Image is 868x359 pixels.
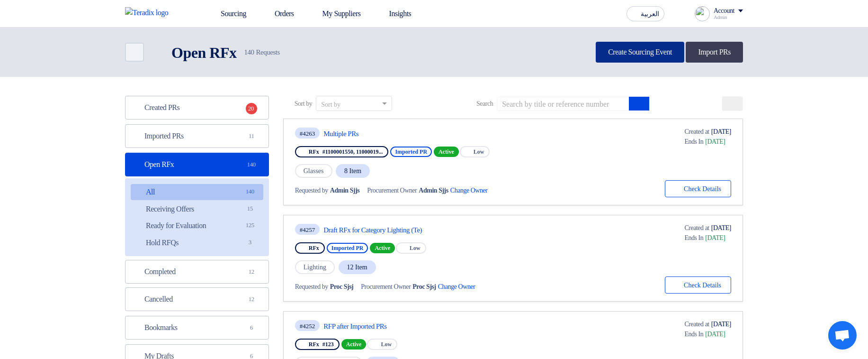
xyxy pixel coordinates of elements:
[200,3,254,24] a: Sourcing
[321,100,340,110] div: Sort by
[131,218,263,234] a: Ready for Evaluation
[254,3,302,24] a: Orders
[330,282,353,292] span: Proc Sjsj
[125,287,269,311] a: Cancelled12
[244,48,254,56] span: 140
[330,185,360,195] span: Admin Sjjs
[438,282,486,292] span: Change Owner
[244,204,256,214] span: 15
[125,316,269,340] a: Bookmarks6
[131,235,263,251] a: Hold RFQs
[323,322,501,331] a: RFP after Imported PRs
[434,147,459,157] span: Active
[671,127,731,137] div: [DATE]
[828,321,857,350] div: Open chat
[295,260,335,274] span: Lighting
[684,223,709,233] span: Created at
[714,7,734,15] div: Account
[246,103,257,114] span: 20
[131,184,263,200] a: All
[244,47,280,58] span: Requests
[671,233,725,243] div: [DATE]
[300,323,315,329] div: #4252
[336,164,370,178] span: 8 Item
[246,323,257,332] span: 6
[125,153,269,176] a: Open RFx140
[302,3,368,24] a: My Suppliers
[695,6,710,21] img: profile_test.png
[246,267,257,276] span: 12
[295,185,328,195] span: Requested by
[309,341,319,348] span: RFx
[684,319,709,329] span: Created at
[246,160,257,169] span: 140
[125,7,188,18] img: Teradix logo
[381,341,392,348] span: Low
[244,187,256,197] span: 140
[131,201,263,217] a: Receiving Offers
[125,96,269,120] a: Created PRs20
[295,99,312,109] span: Sort by
[665,180,731,197] button: Check Details
[327,243,368,253] span: Imported PR
[309,148,319,155] span: RFx
[684,137,703,147] span: Ends In
[323,129,501,138] a: Multiple PRs
[684,329,703,339] span: Ends In
[246,131,257,141] span: 11
[626,6,664,21] button: العربية
[244,221,256,230] span: 125
[300,227,315,233] div: #4257
[309,245,319,251] span: RFx
[641,11,659,18] span: العربية
[323,226,501,234] a: Draft RFx for Category Lighting (Te)
[714,15,743,20] div: Admin
[370,243,395,253] span: Active
[671,223,731,233] div: [DATE]
[596,42,684,63] a: Create Sourcing Event
[474,148,484,155] span: Low
[390,147,432,157] span: Imported PR
[368,3,419,24] a: Insights
[665,276,731,294] button: Check Details
[671,319,731,329] div: [DATE]
[497,97,629,111] input: Search by title or reference number
[339,260,376,274] span: 12 Item
[671,137,725,147] div: [DATE]
[125,260,269,284] a: Completed12
[246,295,257,304] span: 12
[367,185,417,195] span: Procurement Owner
[341,339,367,350] span: Active
[476,99,493,109] span: Search
[125,124,269,148] a: Imported PRs11
[361,282,411,292] span: Procurement Owner
[244,238,256,248] span: 3
[410,245,421,251] span: Low
[450,185,498,195] span: Change Owner
[419,185,448,195] span: Admin Sjjs
[322,341,334,348] span: #123
[171,43,237,62] h2: Open RFx
[412,282,436,292] span: Proc Sjsj
[300,130,315,137] div: #4263
[671,329,725,339] div: [DATE]
[686,42,743,63] a: Import PRs
[295,282,328,292] span: Requested by
[684,127,709,137] span: Created at
[684,233,703,243] span: Ends In
[295,164,332,178] span: Glasses
[322,148,383,155] span: #1100001550, 11000019...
